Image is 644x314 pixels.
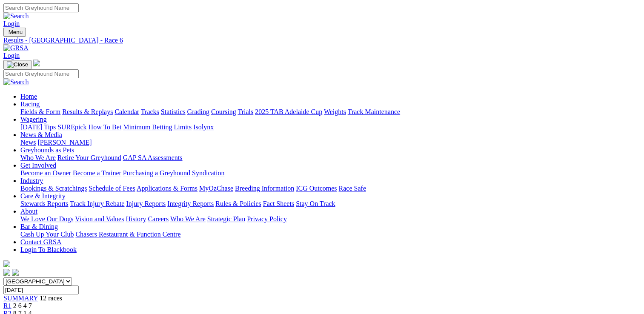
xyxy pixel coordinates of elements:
[3,294,38,302] a: SUMMARY
[296,200,335,207] a: Stay On Track
[3,44,29,52] img: GRSA
[3,3,79,12] input: Search
[263,200,294,207] a: Fact Sheets
[33,60,40,66] img: logo-grsa-white.png
[37,139,92,146] a: [PERSON_NAME]
[137,185,197,192] a: Applications & Forms
[9,29,23,35] span: Menu
[20,169,641,177] div: Get Involved
[20,100,40,108] a: Racing
[211,108,236,115] a: Coursing
[215,200,261,207] a: Rules & Policies
[247,215,287,223] a: Privacy Policy
[20,146,74,154] a: Greyhounds as Pets
[20,231,641,238] div: Bar & Dining
[20,246,77,253] a: Login To Blackbook
[20,238,61,245] a: Contact GRSA
[324,108,346,115] a: Weights
[7,61,28,68] img: Close
[20,139,36,146] a: News
[70,200,124,207] a: Track Injury Rebate
[62,108,113,115] a: Results & Replays
[75,231,180,238] a: Chasers Restaurant & Function Centre
[126,215,146,223] a: History
[199,185,233,192] a: MyOzChase
[12,269,19,276] img: twitter.svg
[13,302,32,309] span: 2 6 4 7
[20,123,56,131] a: [DATE] Tips
[89,123,122,131] a: How To Bet
[3,60,31,69] button: Toggle navigation
[3,260,10,267] img: logo-grsa-white.png
[20,93,37,100] a: Home
[20,200,68,207] a: Stewards Reports
[3,37,641,44] a: Results - [GEOGRAPHIC_DATA] - Race 6
[20,139,641,146] div: News & Media
[20,208,37,215] a: About
[338,185,366,192] a: Race Safe
[3,269,10,276] img: facebook.svg
[192,169,224,177] a: Syndication
[348,108,400,115] a: Track Maintenance
[123,123,192,131] a: Minimum Betting Limits
[20,185,641,192] div: Industry
[235,185,294,192] a: Breeding Information
[20,154,641,162] div: Greyhounds as Pets
[123,154,183,161] a: GAP SA Assessments
[57,154,121,161] a: Retire Your Greyhound
[170,215,206,223] a: Who We Are
[20,169,71,177] a: Become an Owner
[20,108,60,115] a: Fields & Form
[20,215,641,223] div: About
[3,20,20,27] a: Login
[193,123,214,131] a: Isolynx
[20,200,641,208] div: Care & Integrity
[3,28,26,37] button: Toggle navigation
[75,215,124,223] a: Vision and Values
[20,223,58,230] a: Bar & Dining
[20,215,73,223] a: We Love Our Dogs
[3,52,20,59] a: Login
[255,108,322,115] a: 2025 TAB Adelaide Cup
[123,169,190,177] a: Purchasing a Greyhound
[20,162,56,169] a: Get Involved
[126,200,166,207] a: Injury Reports
[3,285,79,294] input: Select date
[238,108,253,115] a: Trials
[3,69,79,78] input: Search
[89,185,135,192] a: Schedule of Fees
[57,123,86,131] a: SUREpick
[40,294,62,302] span: 12 races
[161,108,186,115] a: Statistics
[167,200,214,207] a: Integrity Reports
[20,177,43,184] a: Industry
[141,108,159,115] a: Tracks
[3,302,11,309] a: R1
[20,108,641,116] div: Racing
[207,215,245,223] a: Strategic Plan
[3,12,29,20] img: Search
[20,154,56,161] a: Who We Are
[20,131,62,138] a: News & Media
[20,231,74,238] a: Cash Up Your Club
[20,192,66,200] a: Care & Integrity
[20,123,641,131] div: Wagering
[20,116,47,123] a: Wagering
[148,215,169,223] a: Careers
[3,78,29,86] img: Search
[187,108,209,115] a: Grading
[114,108,139,115] a: Calendar
[20,185,87,192] a: Bookings & Scratchings
[296,185,337,192] a: ICG Outcomes
[73,169,121,177] a: Become a Trainer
